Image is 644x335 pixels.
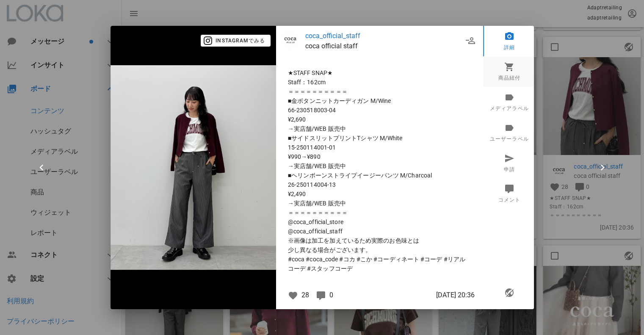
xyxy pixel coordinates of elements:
span: ■ヘリンボーンストライプイージーパンツ M/Charcoal [288,171,471,180]
a: 商品紐付 [483,56,536,87]
span: ＝＝＝＝＝＝＝＝＝＝ [288,87,471,96]
span: →実店舗/WEB 販売中 [288,199,471,208]
img: coca_official_staff [281,31,300,50]
a: Instagramでみる [201,36,271,44]
span: Staff：162cm [288,78,471,87]
img: 1481996549129859_18072359906132517_4108230192829090437_n.jpg [111,65,276,270]
span: 28 [301,291,309,299]
span: 66-230518003-04 [288,105,471,115]
a: 申請 [483,148,536,178]
a: メディアラベル [483,87,536,117]
span: ¥990→¥890 [288,152,471,161]
p: coca official staff [305,41,463,51]
a: coca_official_staff [305,31,463,41]
span: ■サイドスリットプリントTシャツ M/White [288,133,471,143]
span: ＝＝＝＝＝＝＝＝＝＝ [288,208,471,217]
span: →実店舗/WEB 販売中 [288,124,471,133]
span: ★STAFF SNAP★ [288,68,471,78]
span: ■金ボタンニットカーディガン M/Wine [288,96,471,105]
span: #coca #coca_code #コカ #こか #コーディネート #コーデ #リアルコーデ #スタッフコーデ [288,255,471,273]
span: ¥2,490 [288,189,471,199]
button: Instagramでみる [201,35,271,47]
span: 少し異なる場合がございます。 [288,245,471,255]
span: 26-250114004-13 [288,180,471,189]
a: ユーザーラベル [483,117,536,148]
span: ※画像は加工を加えているため実際のお色味とは [288,236,471,245]
span: 15-250114001-01 [288,143,471,152]
a: コメント [483,178,536,209]
span: [DATE] 20:36 [436,290,475,300]
span: ¥2,690 [288,115,471,124]
span: @coca_official_staff [288,227,471,236]
span: →実店舗/WEB 販売中 [288,161,471,171]
span: 0 [329,291,333,299]
a: 詳細 [483,26,536,56]
span: Instagramでみる [206,37,265,44]
span: @coca_official_store [288,217,471,227]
